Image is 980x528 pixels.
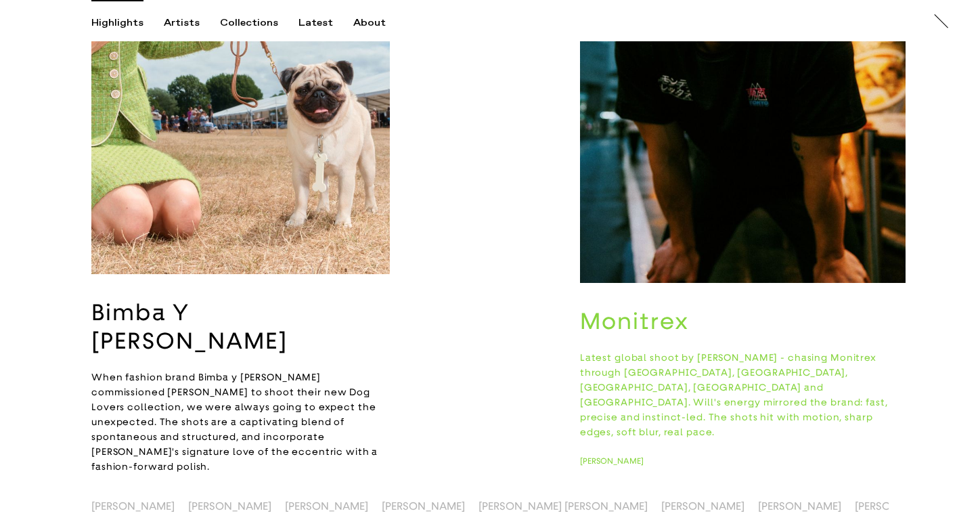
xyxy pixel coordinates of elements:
[91,299,390,355] h3: Bimba Y [PERSON_NAME]
[285,500,368,512] a: [PERSON_NAME]
[298,17,333,29] div: Latest
[580,456,644,466] span: [PERSON_NAME]
[164,17,200,29] div: Artists
[478,500,648,512] a: [PERSON_NAME] [PERSON_NAME]
[353,17,386,29] div: About
[298,17,353,29] button: Latest
[580,307,906,336] h3: Monitrex
[758,500,841,512] a: [PERSON_NAME]
[91,370,390,474] p: When fashion brand Bimba y [PERSON_NAME] commissioned [PERSON_NAME] to shoot their new Dog Lovers...
[855,500,938,512] a: [PERSON_NAME]
[580,456,667,466] a: [PERSON_NAME]
[91,17,164,29] button: Highlights
[91,17,143,29] div: Highlights
[91,500,175,512] a: [PERSON_NAME]
[353,17,406,29] button: About
[661,500,744,512] a: [PERSON_NAME]
[220,17,298,29] button: Collections
[382,500,465,512] a: [PERSON_NAME]
[220,17,278,29] div: Collections
[188,500,271,512] a: [PERSON_NAME]
[164,17,220,29] button: Artists
[580,350,906,439] p: Latest global shoot by [PERSON_NAME] - chasing Monitrex through [GEOGRAPHIC_DATA], [GEOGRAPHIC_DA...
